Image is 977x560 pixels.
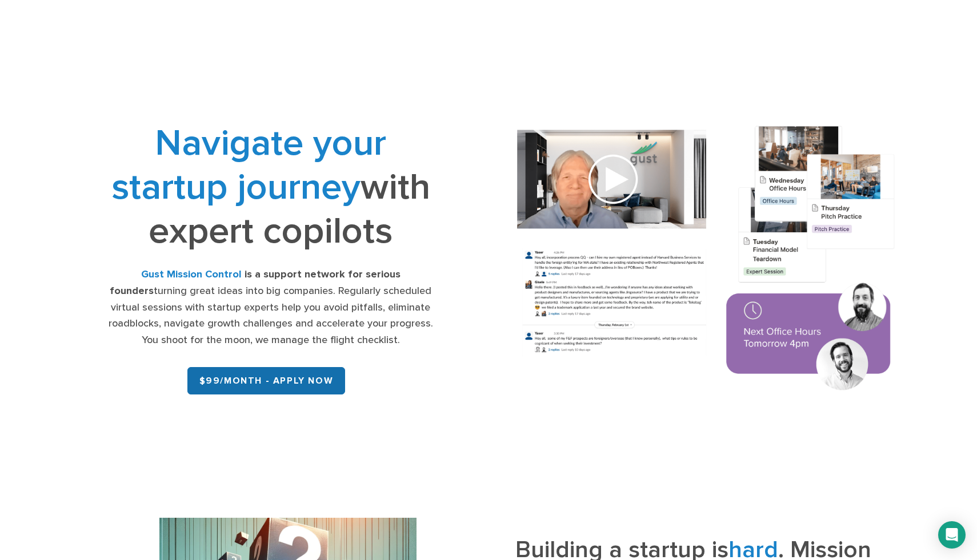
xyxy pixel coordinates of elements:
a: $99/month - APPLY NOW [187,367,346,394]
h1: with expert copilots [103,121,438,253]
strong: is a support network for serious founders [110,268,401,297]
div: Open Intercom Messenger [938,521,966,549]
span: Navigate your startup journey [111,121,387,209]
img: Composition of calendar events, a video call presentation, and chat rooms [497,111,915,409]
strong: Gust Mission Control [141,268,242,280]
div: turning great ideas into big companies. Regularly scheduled virtual sessions with startup experts... [103,267,438,349]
